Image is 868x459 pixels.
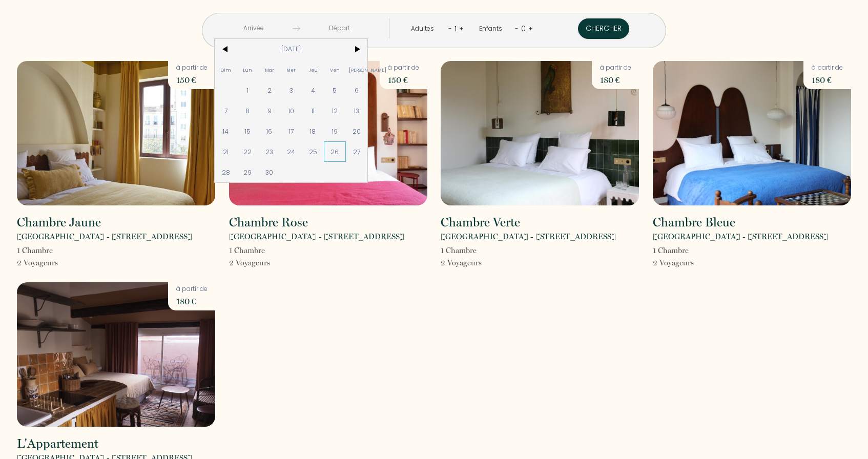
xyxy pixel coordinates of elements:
[17,216,101,228] h2: Chambre Jaune
[17,282,215,427] img: rental-image
[17,61,215,205] img: rental-image
[324,141,346,162] span: 26
[214,18,293,38] input: Arrivée
[258,162,280,182] span: 30
[258,100,280,121] span: 9
[448,24,452,33] a: -
[691,258,694,267] span: s
[215,141,237,162] span: 21
[267,258,270,267] span: s
[293,25,300,32] img: guests
[346,100,368,121] span: 13
[346,121,368,141] span: 20
[300,18,379,38] input: Départ
[17,257,58,269] p: 2 Voyageur
[812,73,843,87] p: 180 €
[600,63,631,73] p: à partir de
[441,61,639,205] img: rental-image
[600,73,631,87] p: 180 €
[258,59,280,80] span: Mar
[17,244,58,257] p: 1 Chambre
[441,244,482,257] p: 1 Chambre
[324,100,346,121] span: 12
[229,244,270,257] p: 1 Chambre
[324,59,346,80] span: Ven
[653,231,828,243] p: [GEOGRAPHIC_DATA] - [STREET_ADDRESS]
[578,18,629,39] button: Chercher
[324,80,346,100] span: 5
[346,80,368,100] span: 6
[215,59,237,80] span: Dim
[653,257,694,269] p: 2 Voyageur
[237,121,259,141] span: 15
[479,258,482,267] span: s
[280,80,302,100] span: 3
[258,80,280,100] span: 2
[258,121,280,141] span: 16
[280,121,302,141] span: 17
[237,80,259,100] span: 1
[519,20,528,37] div: 0
[176,284,208,294] p: à partir de
[176,73,208,87] p: 150 €
[237,100,259,121] span: 8
[459,24,464,33] a: +
[653,61,851,205] img: rental-image
[388,73,419,87] p: 150 €
[215,121,237,141] span: 14
[237,39,346,59] span: [DATE]
[237,59,259,80] span: Lun
[258,141,280,162] span: 23
[215,39,237,59] span: <
[411,24,438,34] div: Adultes
[528,24,533,33] a: +
[302,100,324,121] span: 11
[441,257,482,269] p: 2 Voyageur
[441,216,520,228] h2: Chambre Verte
[479,24,506,34] div: Enfants
[229,257,270,269] p: 2 Voyageur
[229,216,308,228] h2: Chambre Rose
[653,244,694,257] p: 1 Chambre
[812,63,843,73] p: à partir de
[280,100,302,121] span: 10
[302,121,324,141] span: 18
[17,437,98,450] h2: L'Appartement
[280,141,302,162] span: 24
[237,162,259,182] span: 29
[515,24,519,33] a: -
[280,59,302,80] span: Mer
[237,141,259,162] span: 22
[346,59,368,80] span: [PERSON_NAME]
[302,80,324,100] span: 4
[17,231,192,243] p: [GEOGRAPHIC_DATA] - [STREET_ADDRESS]
[346,39,368,59] span: >
[441,231,616,243] p: [GEOGRAPHIC_DATA] - [STREET_ADDRESS]
[302,141,324,162] span: 25
[388,63,419,73] p: à partir de
[324,121,346,141] span: 19
[176,294,208,308] p: 180 €
[346,141,368,162] span: 27
[452,20,459,37] div: 1
[302,59,324,80] span: Jeu
[229,231,404,243] p: [GEOGRAPHIC_DATA] - [STREET_ADDRESS]
[215,162,237,182] span: 28
[176,63,208,73] p: à partir de
[215,100,237,121] span: 7
[55,258,58,267] span: s
[653,216,735,228] h2: Chambre Bleue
